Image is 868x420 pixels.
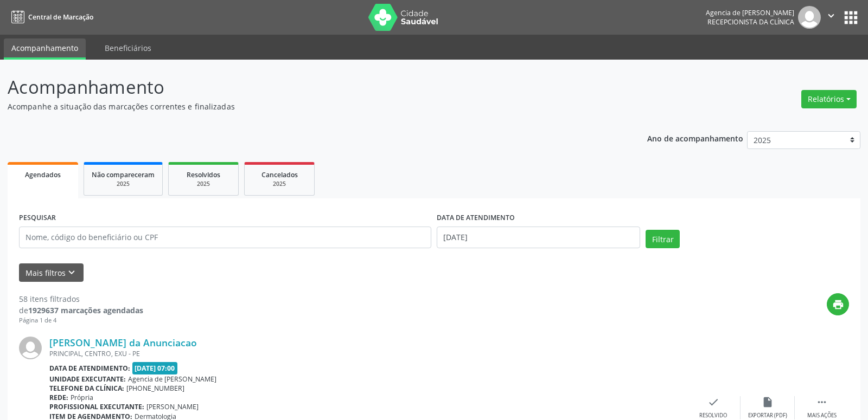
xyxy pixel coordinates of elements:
[187,170,220,179] span: Resolvidos
[49,384,124,393] b: Telefone da clínica:
[762,396,774,408] i: insert_drive_file
[176,180,231,188] div: 2025
[92,170,155,179] span: Não compareceram
[49,337,197,348] a: [PERSON_NAME] da Anunciacao
[699,412,727,419] div: Resolvido
[707,17,794,27] span: Recepcionista da clínica
[132,362,178,374] span: [DATE] 07:00
[146,402,199,411] span: [PERSON_NAME]
[8,74,604,101] p: Acompanhamento
[825,10,837,22] i: 
[437,210,515,227] label: DATA DE ATENDIMENTO
[19,316,143,325] div: Página 1 de 4
[647,131,743,145] p: Ano de acompanhamento
[49,402,144,411] b: Profissional executante:
[92,180,155,188] div: 2025
[8,101,604,112] p: Acompanhe a situação das marcações correntes e finalizadas
[128,374,216,384] span: Agencia de [PERSON_NAME]
[126,384,184,393] span: [PHONE_NUMBER]
[261,170,298,179] span: Cancelados
[19,227,431,248] input: Nome, código do beneficiário ou CPF
[646,230,680,248] button: Filtrar
[8,8,93,26] a: Central de Marcação
[816,396,828,408] i: 
[28,305,143,315] strong: 1929637 marcações agendadas
[807,412,837,419] div: Mais ações
[801,90,857,108] button: Relatórios
[19,337,42,359] img: img
[28,12,93,22] span: Central de Marcação
[66,267,78,279] i: keyboard_arrow_down
[19,305,143,316] div: de
[19,263,84,282] button: Mais filtroskeyboard_arrow_down
[707,396,719,408] i: check
[49,393,68,402] b: Rede:
[97,38,159,57] a: Beneficiários
[49,349,686,358] div: PRINCIPAL, CENTRO, EXU - PE
[437,227,640,248] input: Selecione um intervalo
[25,170,61,179] span: Agendados
[49,364,130,373] b: Data de atendimento:
[827,293,849,315] button: print
[798,6,821,29] img: img
[748,412,787,419] div: Exportar (PDF)
[19,210,56,227] label: PESQUISAR
[706,8,794,17] div: Agencia de [PERSON_NAME]
[841,8,860,27] button: apps
[821,6,841,29] button: 
[252,180,307,188] div: 2025
[832,299,844,311] i: print
[19,293,143,305] div: 58 itens filtrados
[4,38,86,60] a: Acompanhamento
[71,393,93,402] span: Própria
[49,374,126,384] b: Unidade executante:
